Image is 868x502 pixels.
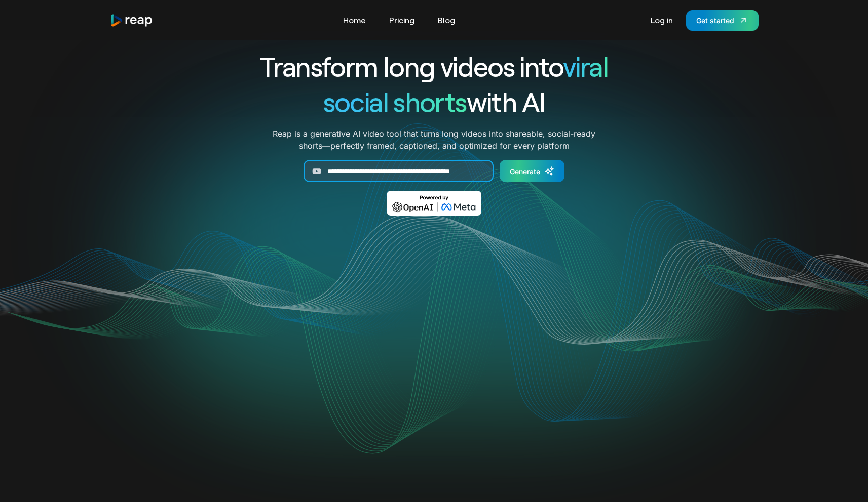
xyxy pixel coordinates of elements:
a: Blog [433,12,460,28]
h1: Transform long videos into [223,49,645,84]
div: Generate [510,166,540,177]
a: Pricing [384,12,420,28]
video: Your browser does not support the video tag. [230,230,638,434]
form: Generate Form [223,160,645,182]
a: Get started [686,10,759,31]
span: viral [563,50,608,82]
img: Powered by OpenAI & Meta [387,191,481,216]
p: Reap is a generative AI video tool that turns long videos into shareable, social-ready shorts—per... [273,128,595,152]
a: home [110,14,154,27]
img: reap logo [110,14,154,27]
h1: with AI [223,84,645,119]
a: Home [338,12,371,28]
div: Get started [696,15,734,26]
a: Generate [500,160,564,182]
a: Log in [646,12,678,28]
span: social shorts [323,85,467,118]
